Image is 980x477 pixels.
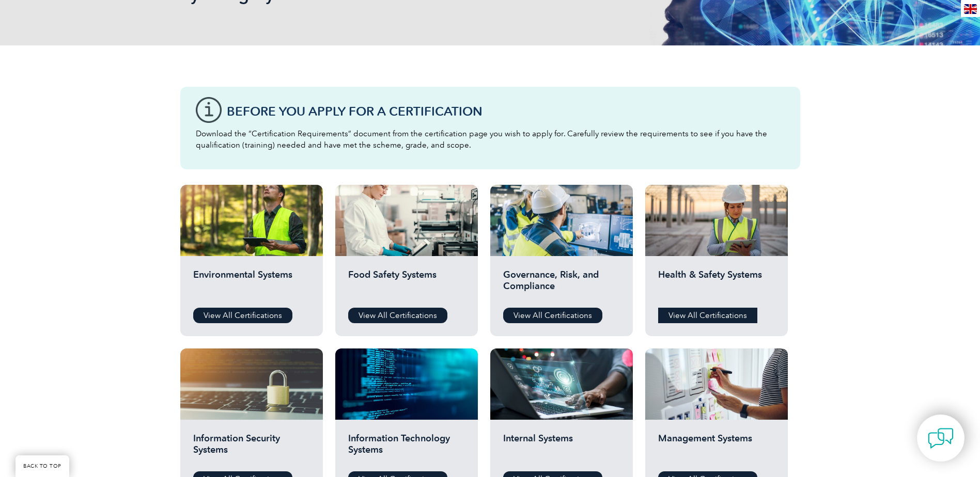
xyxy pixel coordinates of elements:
a: View All Certifications [658,308,757,323]
h2: Management Systems [658,433,775,464]
p: Download the “Certification Requirements” document from the certification page you wish to apply ... [196,128,785,151]
h2: Environmental Systems [193,269,310,300]
h2: Information Technology Systems [348,433,465,464]
img: en [964,4,977,14]
a: BACK TO TOP [15,455,69,477]
h2: Health & Safety Systems [658,269,775,300]
a: View All Certifications [193,308,292,323]
h2: Food Safety Systems [348,269,465,300]
h2: Information Security Systems [193,433,310,464]
a: View All Certifications [348,308,447,323]
a: View All Certifications [503,308,602,323]
h2: Governance, Risk, and Compliance [503,269,620,300]
h3: Before You Apply For a Certification [227,105,785,118]
h2: Internal Systems [503,433,620,464]
img: contact-chat.png [928,425,954,451]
